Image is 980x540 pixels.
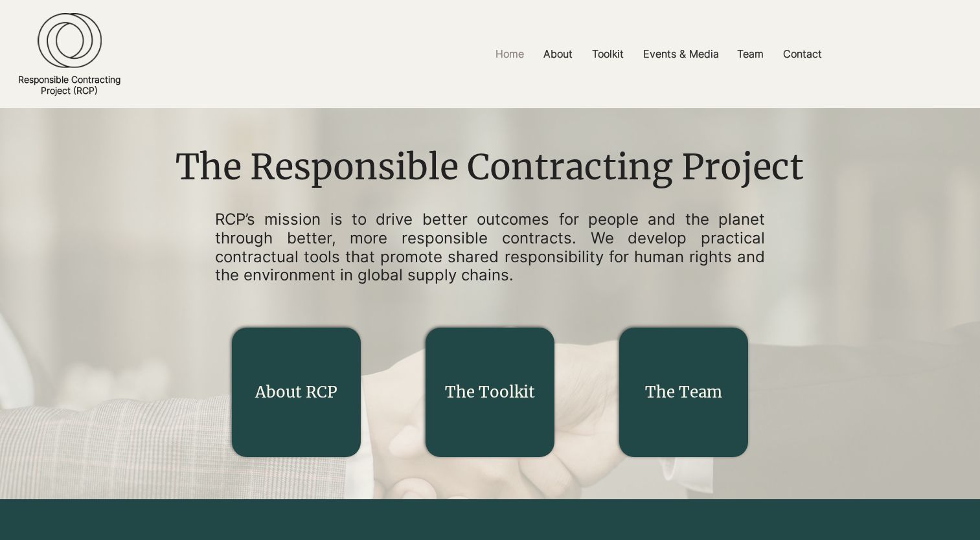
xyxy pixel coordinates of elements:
a: Home [486,39,534,69]
h1: The Responsible Contracting Project [166,143,814,192]
a: Responsible ContractingProject (RCP) [18,74,120,96]
p: Events & Media [637,39,725,69]
p: Contact [777,39,828,69]
a: Contact [773,39,832,69]
a: About [534,39,582,69]
p: Team [731,39,770,69]
nav: Site [338,39,980,69]
a: The Team [645,382,722,402]
p: About [537,39,579,69]
p: RCP’s mission is to drive better outcomes for people and the planet through better, more responsi... [215,210,766,285]
p: Home [489,39,530,69]
a: About RCP [255,382,337,402]
p: Toolkit [586,39,630,69]
a: Toolkit [582,39,633,69]
a: Team [727,39,773,69]
a: The Toolkit [445,382,535,402]
a: Events & Media [633,39,727,69]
